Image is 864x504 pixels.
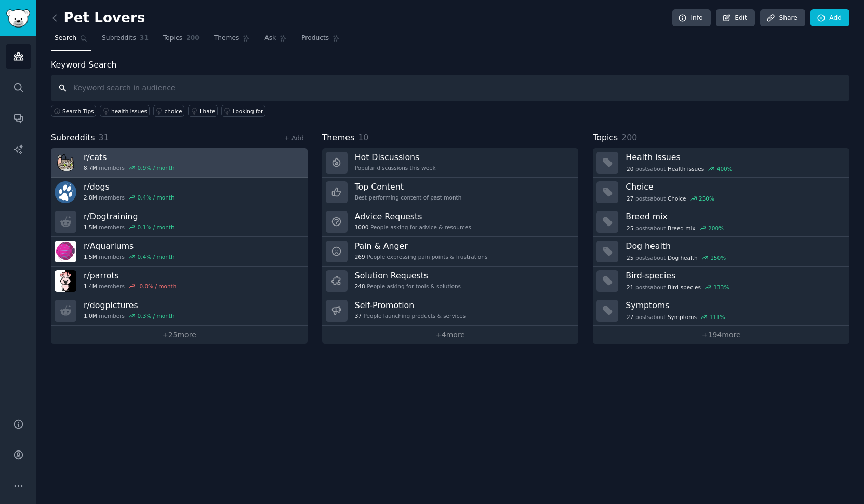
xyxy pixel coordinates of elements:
[355,312,362,320] span: 37
[626,253,727,262] div: post s about
[322,237,579,267] a: Pain & Anger269People expressing pain points & frustrations
[51,10,145,26] h2: Pet Lovers
[322,296,579,326] a: Self-Promotion37People launching products & services
[355,164,436,171] div: Popular discussions this week
[55,34,76,43] span: Search
[84,312,175,320] div: members
[233,108,263,115] div: Looking for
[672,9,711,27] a: Info
[165,108,182,115] div: choice
[355,152,436,163] h3: Hot Discussions
[322,178,579,207] a: Top ContentBest-performing content of past month
[626,181,842,192] h3: Choice
[322,207,579,237] a: Advice Requests1000People asking for advice & resources
[214,34,240,43] span: Themes
[261,30,290,51] a: Ask
[51,326,308,344] a: +25more
[99,132,109,142] span: 31
[355,241,488,251] h3: Pain & Anger
[355,270,461,281] h3: Solution Requests
[810,9,849,27] a: Add
[84,312,97,320] span: 1.0M
[668,165,704,173] span: Health issues
[138,283,177,290] div: -0.0 % / month
[84,152,175,163] h3: r/ cats
[210,30,254,51] a: Themes
[322,148,579,178] a: Hot DiscussionsPopular discussions this week
[626,270,842,281] h3: Bird-species
[708,224,724,232] div: 200 %
[84,241,175,251] h3: r/ Aquariums
[626,164,733,174] div: post s about
[593,178,849,207] a: Choice27postsaboutChoice250%
[84,300,175,311] h3: r/ dogpictures
[358,132,368,142] span: 10
[84,194,175,201] div: members
[322,131,355,144] span: Themes
[84,164,175,171] div: members
[355,211,471,222] h3: Advice Requests
[627,284,633,291] span: 21
[153,105,185,117] a: choice
[626,152,842,163] h3: Health issues
[760,9,805,27] a: Share
[55,270,76,292] img: parrots
[188,105,218,117] a: I hate
[284,135,304,142] a: + Add
[100,105,150,117] a: health issues
[102,34,136,43] span: Subreddits
[51,237,308,267] a: r/Aquariums1.5Mmembers0.4% / month
[159,30,203,51] a: Topics200
[140,34,149,43] span: 31
[668,195,686,202] span: Choice
[51,267,308,296] a: r/parrots1.4Mmembers-0.0% / month
[627,165,633,173] span: 20
[355,223,471,231] div: People asking for advice & resources
[355,312,466,320] div: People launching products & services
[84,181,175,192] h3: r/ dogs
[626,194,715,203] div: post s about
[98,30,152,51] a: Subreddits31
[55,181,76,203] img: dogs
[626,241,842,251] h3: Dog health
[322,326,579,344] a: +4more
[355,194,462,201] div: Best-performing content of past month
[668,313,697,321] span: Symptoms
[626,283,730,292] div: post s about
[84,194,97,201] span: 2.8M
[51,30,91,51] a: Search
[84,283,97,290] span: 1.4M
[138,253,175,260] div: 0.4 % / month
[713,284,729,291] div: 133 %
[51,131,95,144] span: Subreddits
[627,254,633,261] span: 25
[593,296,849,326] a: Symptoms27postsaboutSymptoms111%
[186,34,200,43] span: 200
[111,108,147,115] div: health issues
[668,284,701,291] span: Bird-species
[355,223,369,231] span: 1000
[84,253,97,260] span: 1.5M
[593,237,849,267] a: Dog health25postsaboutDog health150%
[84,211,175,222] h3: r/ Dogtraining
[355,253,365,260] span: 269
[593,207,849,237] a: Breed mix25postsaboutBreed mix200%
[627,224,633,232] span: 25
[627,313,633,321] span: 27
[627,195,633,202] span: 27
[55,241,76,262] img: Aquariums
[355,300,466,311] h3: Self-Promotion
[62,108,94,115] span: Search Tips
[716,9,755,27] a: Edit
[51,178,308,207] a: r/dogs2.8Mmembers0.4% / month
[200,108,215,115] div: I hate
[621,132,637,142] span: 200
[593,267,849,296] a: Bird-species21postsaboutBird-species133%
[355,253,488,260] div: People expressing pain points & frustrations
[84,270,176,281] h3: r/ parrots
[84,283,176,290] div: members
[668,254,698,261] span: Dog health
[355,181,462,192] h3: Top Content
[138,194,175,201] div: 0.4 % / month
[626,211,842,222] h3: Breed mix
